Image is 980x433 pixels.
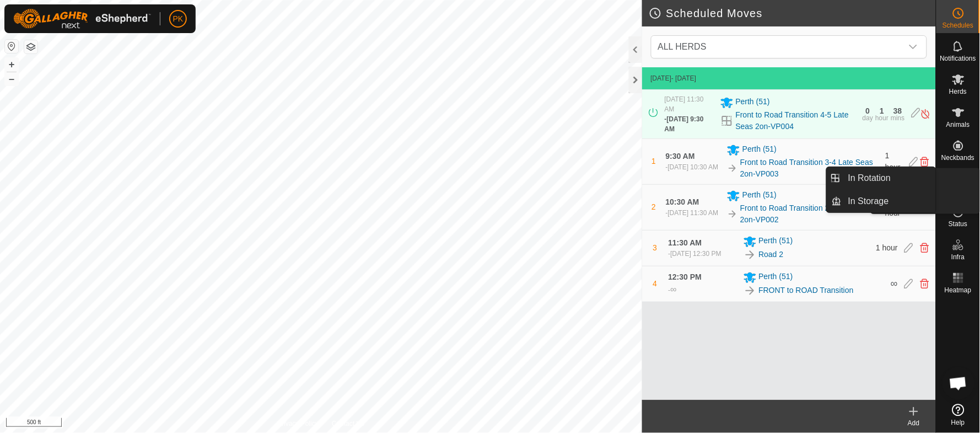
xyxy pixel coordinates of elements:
[949,88,967,95] span: Herds
[173,13,184,25] span: PK
[651,157,656,165] span: 1
[848,195,889,208] span: In Storage
[842,190,936,212] a: In Storage
[669,238,702,247] span: 11:30 AM
[668,209,719,217] span: [DATE] 11:30 AM
[668,163,719,171] span: [DATE] 10:30 AM
[951,419,965,426] span: Help
[665,114,714,134] div: -
[892,418,936,428] div: Add
[651,74,672,82] span: [DATE]
[891,278,898,289] span: ∞
[666,197,699,206] span: 10:30 AM
[665,115,704,133] span: [DATE] 9:30 AM
[736,96,770,109] span: Perth (51)
[24,40,37,54] button: Map Layers
[740,157,879,180] a: Front to Road Transition 3-4 Late Seas 2on-VP003
[827,167,936,189] li: In Rotation
[5,58,18,71] button: +
[936,399,980,430] a: Help
[744,284,757,297] img: To
[671,250,721,258] span: [DATE] 12:30 PM
[666,162,719,172] div: -
[848,172,891,185] span: In Rotation
[653,243,658,252] span: 3
[5,72,18,85] button: –
[885,151,901,172] span: 1 hour
[651,202,656,211] span: 2
[740,202,879,226] a: Front to Road Transition 2-3 Late Seas 2on-VP002
[759,271,793,284] span: Perth (51)
[332,419,364,429] a: Contact Us
[893,107,902,115] div: 38
[891,115,905,121] div: mins
[653,279,658,288] span: 4
[727,209,738,220] img: To
[842,167,936,189] a: In Rotation
[885,197,901,217] span: 1 hour
[920,108,931,120] img: Turn off schedule move
[759,249,784,260] a: Road 2
[759,285,854,296] a: FRONT to ROAD Transition
[902,36,924,58] div: dropdown trigger
[880,107,885,115] div: 1
[875,115,889,121] div: hour
[654,36,902,58] span: ALL HERDS
[940,55,976,62] span: Notifications
[671,285,677,294] span: ∞
[727,163,738,174] img: To
[742,143,777,157] span: Perth (51)
[951,254,965,260] span: Infra
[943,22,973,29] span: Schedules
[669,283,677,296] div: -
[945,287,972,293] span: Heatmap
[666,152,695,161] span: 9:30 AM
[946,121,970,128] span: Animals
[742,189,777,202] span: Perth (51)
[5,40,18,53] button: Reset Map
[876,243,898,252] span: 1 hour
[827,190,936,212] li: In Storage
[744,248,757,261] img: To
[941,154,974,161] span: Neckbands
[866,107,870,115] div: 0
[277,419,319,429] a: Privacy Policy
[736,109,856,132] a: Front to Road Transition 4-5 Late Seas 2on-VP004
[669,249,721,259] div: -
[658,42,707,51] span: ALL HERDS
[942,367,975,400] div: Open chat
[665,95,704,113] span: [DATE] 11:30 AM
[669,272,702,281] span: 12:30 PM
[671,74,696,82] span: - [DATE]
[949,221,967,227] span: Status
[649,7,936,20] h2: Scheduled Moves
[13,9,151,29] img: Gallagher Logo
[666,208,719,218] div: -
[759,235,793,248] span: Perth (51)
[863,115,873,121] div: day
